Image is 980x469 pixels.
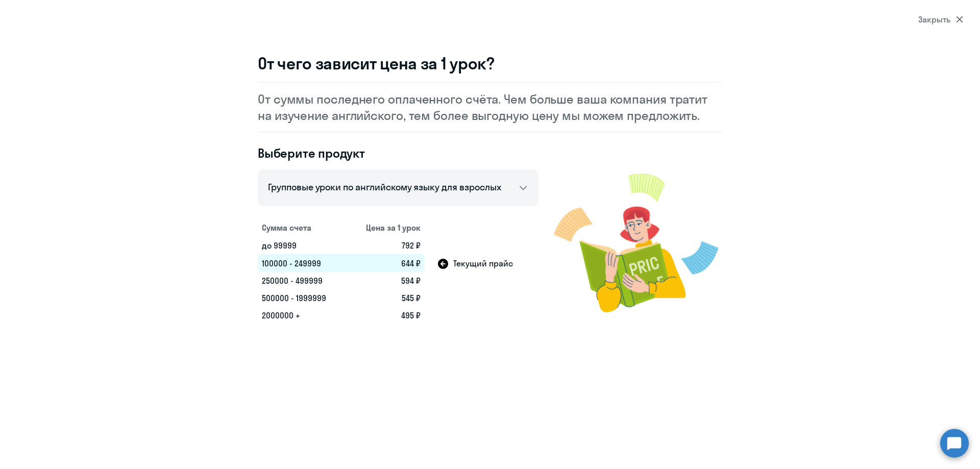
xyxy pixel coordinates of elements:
td: до 99999 [258,237,347,254]
td: 644 ₽ [347,254,425,272]
td: 250000 - 499999 [258,272,347,289]
td: 594 ₽ [347,272,425,289]
th: Цена за 1 урок [347,218,425,237]
p: От суммы последнего оплаченного счёта. Чем больше ваша компания тратит на изучение английского, т... [258,91,722,124]
td: 100000 - 249999 [258,254,347,272]
td: 2000000 + [258,307,347,324]
th: Сумма счета [258,218,347,237]
td: 495 ₽ [347,307,425,324]
h4: Выберите продукт [258,145,538,161]
div: Закрыть [918,13,963,26]
td: Текущий прайс [425,254,538,272]
td: 792 ₽ [347,237,425,254]
h3: От чего зависит цена за 1 урок? [258,53,722,73]
img: modal-image.png [554,161,722,324]
td: 500000 - 1999999 [258,289,347,307]
td: 545 ₽ [347,289,425,307]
